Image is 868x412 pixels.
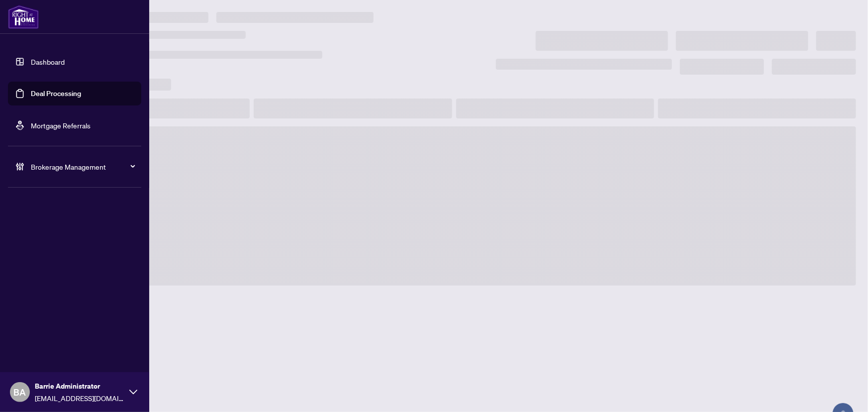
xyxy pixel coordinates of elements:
[31,161,134,172] span: Brokerage Management
[35,393,124,404] span: [EMAIL_ADDRESS][DOMAIN_NAME]
[31,57,65,66] a: Dashboard
[14,385,26,399] span: BA
[31,89,81,98] a: Deal Processing
[8,5,39,29] img: logo
[35,381,124,392] span: Barrie Administrator
[31,121,91,130] a: Mortgage Referrals
[828,377,858,407] button: Open asap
